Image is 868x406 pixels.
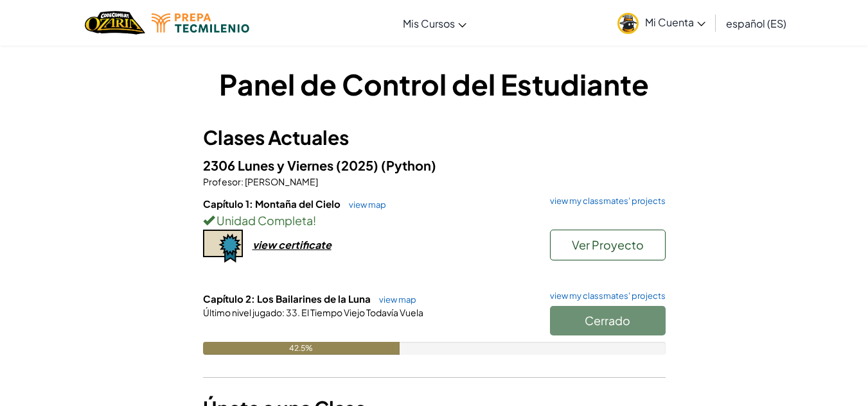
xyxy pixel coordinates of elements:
[241,176,244,187] span: :
[373,294,416,305] a: view map
[152,13,249,33] img: Tecmilenio logo
[645,15,705,29] span: Mi Cuenta
[544,197,666,205] a: view my classmates' projects
[203,157,381,173] span: 2306 Lunes y Viernes (2025)
[313,213,316,228] span: !
[203,123,666,152] h3: Clases Actuales
[85,10,145,36] a: Ozaria by CodeCombat logo
[572,237,644,252] span: Ver Proyecto
[544,292,666,300] a: view my classmates' projects
[203,176,241,187] span: Profesor
[85,10,145,36] img: Home
[342,199,386,210] a: view map
[203,342,400,355] div: 42.5%
[252,238,332,251] div: view certificate
[203,64,666,104] h1: Panel de Control del Estudiante
[203,292,373,305] span: Capítulo 2: Los Bailarines de la Luna
[617,13,639,34] img: avatar
[215,213,313,228] span: Unidad Completa
[396,6,473,40] a: Mis Cursos
[381,157,436,173] span: (Python)
[300,307,423,318] span: El Tiempo Viejo Todavía Vuela
[203,198,342,210] span: Capítulo 1: Montaña del Cielo
[720,6,793,40] a: español (ES)
[203,238,332,251] a: view certificate
[244,176,318,187] span: [PERSON_NAME]
[203,307,282,318] span: Último nivel jugado
[550,230,666,260] button: Ver Proyecto
[611,3,712,43] a: Mi Cuenta
[282,307,285,318] span: :
[403,17,455,30] span: Mis Cursos
[285,307,300,318] span: 33.
[203,230,243,263] img: certificate-icon.png
[726,17,786,30] span: español (ES)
